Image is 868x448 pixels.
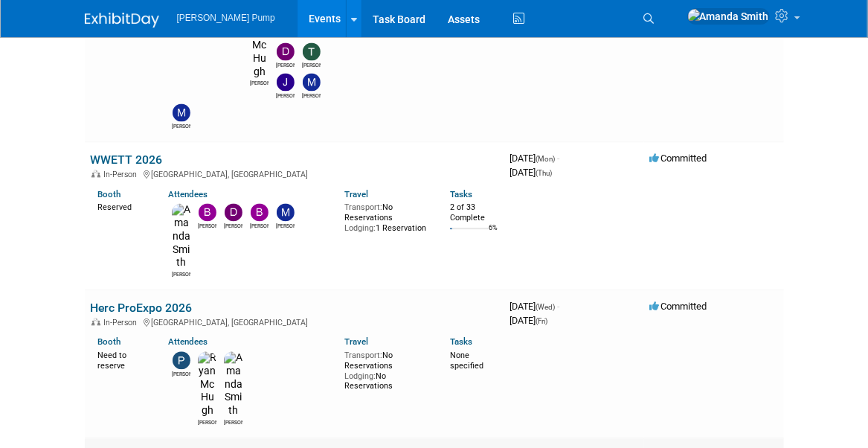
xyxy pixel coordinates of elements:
img: In-Person Event [91,318,100,325]
div: Ryan McHugh [250,78,269,87]
span: (Mon) [536,155,556,163]
div: Need to reserve [98,348,147,371]
img: Martin Strong [277,203,295,221]
span: Transport: [344,351,382,360]
img: Bobby Zitzka [199,203,216,221]
img: Ryan McHugh [250,13,269,79]
span: (Fri) [536,317,548,325]
a: Attendees [168,189,208,199]
div: Amanda Smith [172,269,190,278]
span: Lodging: [344,223,376,233]
span: None specified [450,351,483,371]
span: [PERSON_NAME] Pump [177,13,275,23]
a: Herc ProExpo 2026 [91,301,193,315]
div: Reserved [98,199,147,213]
img: David Perry [277,42,295,60]
div: [GEOGRAPHIC_DATA], [GEOGRAPHIC_DATA] [91,167,498,179]
div: Amanda Smith [224,417,242,426]
span: Lodging: [344,371,376,381]
div: Martin Strong [302,91,321,100]
td: 6% [489,224,498,244]
span: In-Person [104,318,142,327]
img: Ryan McHugh [198,351,216,417]
img: Brian Lee [251,203,269,221]
div: David Perry [224,221,242,230]
div: Jake Sowders [276,91,295,100]
img: In-Person Event [91,170,100,177]
a: Booth [98,336,121,347]
div: Mike Walters [172,121,190,130]
span: Committed [650,153,707,164]
span: - [558,153,560,164]
span: [DATE] [510,153,560,164]
span: [DATE] [510,315,548,326]
img: Amanda Smith [172,203,190,269]
div: Ryan McHugh [198,417,216,426]
a: Tasks [450,189,472,199]
img: ExhibitDay [85,13,159,28]
img: Amanda Smith [687,8,770,25]
span: (Thu) [536,169,553,177]
div: David Perry [276,60,295,69]
img: Jake Sowders [277,73,295,91]
a: Attendees [168,336,208,347]
span: (Wed) [536,303,556,311]
a: Tasks [450,336,472,347]
span: - [558,301,560,312]
div: No Reservations No Reservations [344,348,428,391]
a: WWETT 2026 [91,153,163,167]
div: No Reservations 1 Reservation [344,199,428,233]
img: Teri Beth Perkins [303,42,321,60]
img: Patrick Champagne [173,351,190,369]
span: [DATE] [510,167,553,178]
div: Bobby Zitzka [198,221,216,230]
a: Booth [98,189,121,199]
div: Brian Lee [250,221,269,230]
div: Teri Beth Perkins [302,60,321,69]
img: Martin Strong [303,73,321,91]
img: David Perry [225,203,242,221]
span: In-Person [104,170,142,179]
a: Travel [344,189,368,199]
a: Travel [344,336,368,347]
img: Mike Walters [173,103,190,121]
span: [DATE] [510,301,560,312]
span: Transport: [344,202,382,212]
img: Amanda Smith [224,351,242,417]
div: 2 of 33 Complete [450,202,498,223]
span: Committed [650,301,707,312]
div: [GEOGRAPHIC_DATA], [GEOGRAPHIC_DATA] [91,316,498,327]
div: Martin Strong [276,221,295,230]
div: Patrick Champagne [172,369,190,378]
